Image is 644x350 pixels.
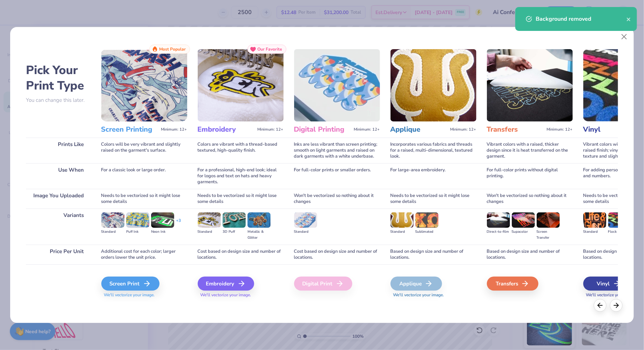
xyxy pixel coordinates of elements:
span: Minimum: 12+ [354,127,380,132]
h3: Applique [391,125,448,134]
img: Metallic & Glitter [248,212,271,228]
div: Needs to be vectorized so it might lose some details [391,189,476,209]
span: We'll vectorize your image. [101,292,187,298]
img: Standard [391,212,414,228]
span: Minimum: 12+ [450,127,476,132]
img: Sublimated [415,212,439,228]
img: Screen Transfer [537,212,560,228]
div: Direct-to-film [487,229,510,235]
img: Digital Printing [294,49,380,121]
h3: Digital Printing [294,125,351,134]
img: Flock [608,212,631,228]
div: Transfers [487,277,538,291]
img: 3D Puff [223,212,246,228]
div: Price Per Unit [26,245,91,264]
img: Direct-to-film [487,212,510,228]
p: You can change this later. [26,97,91,103]
div: For full-color prints or smaller orders. [294,163,380,189]
div: Based on design size and number of locations. [391,245,476,264]
span: Minimum: 12+ [547,127,573,132]
img: Standard [583,212,606,228]
div: Puff Ink [126,229,149,235]
img: Standard [294,212,317,228]
span: We'll vectorize your image. [198,292,284,298]
span: Minimum: 12+ [161,127,187,132]
img: Puff Ink [126,212,149,228]
div: Standard [583,229,606,235]
div: For a professional, high-end look; ideal for logos and text on hats and heavy garments. [198,163,284,189]
img: Supacolor [512,212,535,228]
div: Vibrant colors with a raised, thicker design since it is heat transferred on the garment. [487,138,573,163]
div: Standard [294,229,317,235]
span: Most Popular [160,47,186,52]
img: Neon Ink [151,212,174,228]
div: Vinyl [583,277,635,291]
div: Metallic & Glitter [248,229,271,241]
div: Standard [101,229,124,235]
img: Embroidery [198,49,284,121]
img: Applique [391,49,476,121]
div: For large-area embroidery. [391,163,476,189]
div: + 3 [176,218,181,230]
h3: Vinyl [583,125,640,134]
div: Standard [391,229,414,235]
div: Supacolor [512,229,535,235]
div: Image You Uploaded [26,189,91,209]
h2: Pick Your Print Type [26,62,91,93]
div: Sublimated [415,229,439,235]
div: Additional cost for each color; larger orders lower the unit price. [101,245,187,264]
div: For a classic look or large order. [101,163,187,189]
div: Flock [608,229,631,235]
div: Cost based on design size and number of locations. [198,245,284,264]
div: Neon Ink [151,229,174,235]
div: Digital Print [294,277,352,291]
div: Won't be vectorized so nothing about it changes [294,189,380,209]
h3: Screen Printing [101,125,158,134]
div: Screen Print [101,277,160,291]
h3: Embroidery [198,125,255,134]
div: Variants [26,209,91,245]
img: Screen Printing [101,49,187,121]
div: Use When [26,163,91,189]
div: Inks are less vibrant than screen printing; smooth on light garments and raised on dark garments ... [294,138,380,163]
div: Colors will be very vibrant and slightly raised on the garment's surface. [101,138,187,163]
div: Applique [391,277,442,291]
div: Needs to be vectorized so it might lose some details [101,189,187,209]
div: Based on design size and number of locations. [487,245,573,264]
img: Standard [101,212,124,228]
div: Embroidery [198,277,254,291]
div: Screen Transfer [537,229,560,241]
div: Incorporates various fabrics and threads for a raised, multi-dimensional, textured look. [391,138,476,163]
div: Needs to be vectorized so it might lose some details [198,189,284,209]
div: Colors are vibrant with a thread-based textured, high-quality finish. [198,138,284,163]
img: Transfers [487,49,573,121]
span: Our Favorite [258,47,283,52]
div: Prints Like [26,138,91,163]
div: Background removed [536,15,626,23]
span: We'll vectorize your image. [391,292,476,298]
div: For full-color prints without digital printing. [487,163,573,189]
div: Standard [198,229,221,235]
h3: Transfers [487,125,544,134]
button: close [626,15,631,23]
div: Won't be vectorized so nothing about it changes [487,189,573,209]
span: Minimum: 12+ [258,127,284,132]
div: 3D Puff [223,229,246,235]
img: Standard [198,212,221,228]
div: Cost based on design size and number of locations. [294,245,380,264]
